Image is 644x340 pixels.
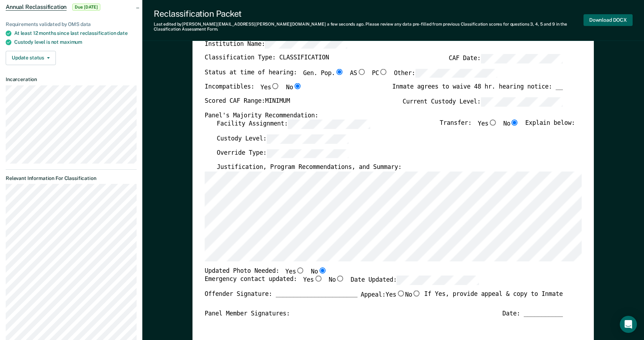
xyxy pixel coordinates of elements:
[6,175,137,181] dt: Relevant Information For Classification
[217,163,401,171] label: Justification, Program Recommendations, and Summary:
[336,276,345,282] input: No
[271,83,280,89] input: Yes
[72,4,100,11] span: Due [DATE]
[481,97,563,106] input: Current Custody Level:
[205,83,302,97] div: Incompatibles:
[6,51,56,65] button: Update status
[350,69,366,78] label: AS
[394,69,497,78] label: Other:
[311,267,327,276] label: No
[372,69,388,78] label: PC
[205,69,497,83] div: Status at time of hearing:
[329,276,345,285] label: No
[318,267,327,273] input: No
[296,267,305,273] input: Yes
[314,276,323,282] input: Yes
[205,276,479,290] div: Emergency contact updated:
[260,83,280,92] label: Yes
[510,119,519,126] input: No
[14,39,137,45] div: Custody level is not
[154,22,584,32] div: Last edited by [PERSON_NAME][EMAIL_ADDRESS][PERSON_NAME][DOMAIN_NAME] . Please review any data pr...
[205,267,327,276] div: Updated Photo Needed:
[303,276,323,285] label: Yes
[415,69,497,78] input: Other:
[361,290,421,304] label: Appeal:
[293,83,302,89] input: No
[503,119,519,129] label: No
[303,69,344,78] label: Gen. Pop.
[412,290,421,296] input: No
[60,39,82,45] span: maximum
[481,54,563,63] input: CAF Date:
[357,69,366,75] input: AS
[217,134,349,143] label: Custody Level:
[217,149,349,158] label: Override Type:
[285,267,305,276] label: Yes
[6,21,137,27] div: Requirements validated by OMS data
[350,276,479,285] label: Date Updated:
[205,290,563,309] div: Offender Signature: _______________________ If Yes, provide appeal & copy to Inmate
[205,97,290,106] label: Scored CAF Range: MINIMUM
[154,9,584,19] div: Reclassification Packet
[397,276,479,285] input: Date Updated:
[449,54,563,63] label: CAF Date:
[14,30,137,36] div: At least 12 months since last reclassification
[489,119,497,126] input: Yes
[205,39,347,49] label: Institution Name:
[402,97,563,106] label: Current Custody Level:
[117,30,127,36] span: date
[217,119,370,129] label: Facility Assignment:
[478,119,497,129] label: Yes
[205,310,290,318] div: Panel Member Signatures:
[266,149,349,158] input: Override Type:
[620,316,637,333] div: Open Intercom Messenger
[440,119,575,134] div: Transfer: Explain below:
[502,310,563,318] div: Date: ___________
[405,290,421,299] label: No
[335,69,344,75] input: Gen. Pop.
[205,54,329,63] label: Classification Type: CLASSIFICATION
[379,69,388,75] input: PC
[392,83,563,97] div: Inmate agrees to waive 48 hr. hearing notice: __
[266,134,349,143] input: Custody Level:
[288,119,370,129] input: Facility Assignment:
[396,290,405,296] input: Yes
[205,112,563,119] div: Panel's Majority Recommendation:
[6,76,137,83] dt: Incarceration
[265,39,347,49] input: Institution Name:
[327,22,364,27] span: a few seconds ago
[584,14,633,26] button: Download DOCX
[386,290,405,299] label: Yes
[6,4,67,11] span: Annual Reclassification
[286,83,302,92] label: No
